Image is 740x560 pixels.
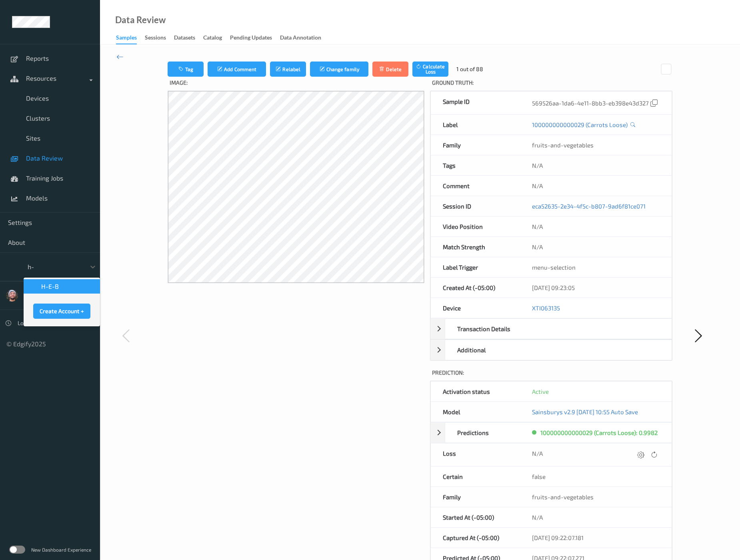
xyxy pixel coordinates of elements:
[145,32,174,44] a: Sessions
[430,367,672,381] label: Prediction:
[445,423,529,443] div: Predictions
[168,62,204,77] button: Tag
[431,381,520,401] div: Activation status
[230,32,280,44] a: Pending Updates
[431,528,520,548] div: Captured At (-05:00)
[520,487,672,507] div: fruits-and-vegetables
[280,34,321,44] div: Data Annotation
[532,304,560,312] a: XTI063135
[431,257,520,277] div: Label Trigger
[310,62,368,77] button: Change family
[520,176,672,196] div: N/A
[412,62,448,77] button: Calculate Loss
[430,77,672,91] label: Ground Truth :
[520,237,672,257] div: N/A
[115,16,166,24] div: Data Review
[520,278,672,298] div: [DATE] 09:23:05
[520,507,672,527] div: N/A
[431,487,520,507] div: Family
[431,135,520,155] div: Family
[203,34,222,44] div: Catalog
[532,202,646,210] a: eca52635-2e34-4f5c-b807-9ad6f81ce071
[116,32,145,44] a: Samples
[431,443,520,466] div: Loss
[431,176,520,196] div: Comment
[431,91,520,114] div: Sample ID
[431,216,520,236] div: Video Position
[431,507,520,527] div: Started At (-05:00)
[431,402,520,422] div: Model
[532,387,660,395] div: Active
[431,467,520,487] div: Certain
[430,318,672,339] div: Transaction Details
[520,155,672,175] div: N/A
[203,32,230,44] a: Catalog
[230,34,272,44] div: Pending Updates
[430,422,672,443] div: Predictions100000000000029 (Carrots Loose): 0.9982
[520,528,672,548] div: [DATE] 09:22:07.181
[431,155,520,175] div: Tags
[116,34,137,44] div: Samples
[532,121,628,129] a: 100000000000029 (Carrots Loose)
[532,449,660,460] div: N/A
[431,196,520,216] div: Session ID
[431,278,520,298] div: Created At (-05:00)
[372,62,408,77] button: Delete
[431,237,520,257] div: Match Strength
[145,34,166,44] div: Sessions
[456,65,483,73] div: 1 out of 88
[532,97,660,108] div: 569526aa-1da6-4e11-8bb3-eb398e43d327
[174,34,195,44] div: Datasets
[520,216,672,236] div: N/A
[431,298,520,318] div: Device
[445,340,529,360] div: Additional
[532,408,638,415] a: Sainsburys v2.9 [DATE] 10:55 Auto Save
[445,319,529,339] div: Transaction Details
[174,32,203,44] a: Datasets
[532,141,660,149] div: fruits-and-vegetables
[431,115,520,135] div: Label
[208,62,266,77] button: Add Comment
[168,77,424,91] label: Image:
[520,257,672,277] div: menu-selection
[520,467,672,487] div: false
[280,32,329,44] a: Data Annotation
[430,340,672,360] div: Additional
[270,62,306,77] button: Relabel
[540,429,658,437] div: 100000000000029 (Carrots Loose): 0.9982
